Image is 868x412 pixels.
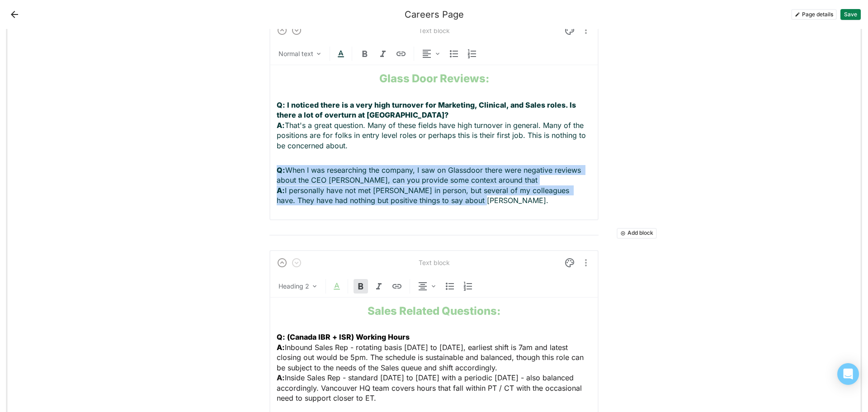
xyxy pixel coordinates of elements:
div: Careers Page [405,9,464,20]
strong: Q: [277,166,285,175]
strong: A: [277,186,285,195]
div: Text block [419,27,450,34]
div: Open Intercom Messenger [837,363,859,385]
button: Page details [791,9,837,20]
strong: Q: (Canada IBR + ISR) Working Hours [277,332,410,341]
p: When I was researching the company, I saw on Glassdoor there were negative reviews about the CEO ... [277,165,591,206]
strong: A: [277,121,285,130]
span: Inbound Sales Rep - rotating basis [DATE] to [DATE], earliest shift is 7am and latest closing out... [277,343,586,372]
strong: A: [277,343,285,352]
p: That's a great question. Many of these fields have high turnover in general. Many of the position... [277,100,591,151]
div: Heading 2 [278,282,309,291]
div: Normal text [278,49,313,58]
button: More options [580,256,591,270]
button: Save [840,9,861,20]
button: Back [7,7,22,22]
div: Text block [419,259,450,266]
strong: A: [277,373,285,382]
strong: Q: I noticed there is a very high turnover for Marketing, Clinical, and Sales roles. Is there a l... [277,100,578,119]
strong: Glass Door Reviews: [379,72,489,85]
span: Inside Sales Rep - standard [DATE] to [DATE] with a periodic [DATE] - also balanced accordingly. ... [277,373,584,403]
button: Add block [617,228,657,239]
strong: Sales Related Questions: [368,304,500,317]
button: More options [580,23,591,38]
